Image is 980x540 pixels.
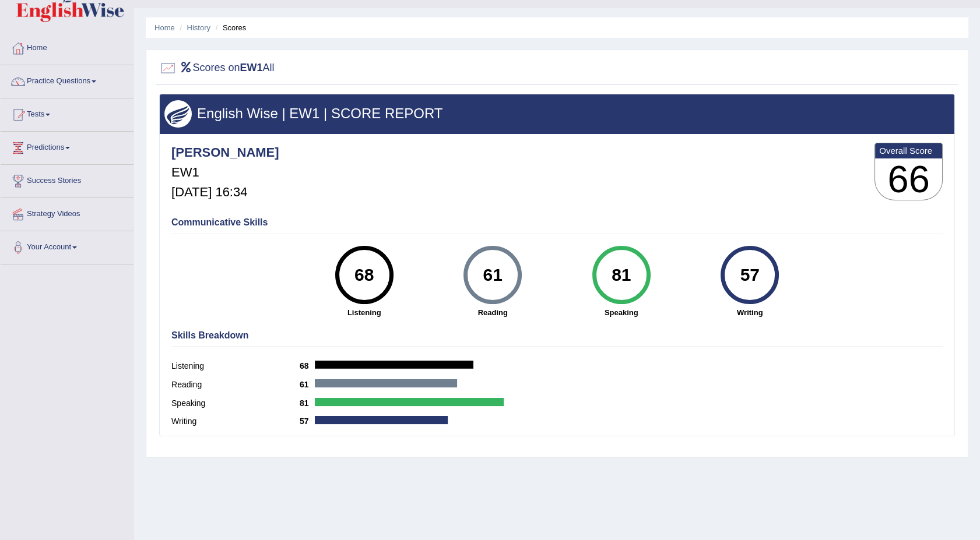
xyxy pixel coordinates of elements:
a: Predictions [1,132,134,161]
a: Tests [1,98,134,128]
label: Writing [171,415,300,428]
h5: [DATE] 16:34 [171,185,279,199]
strong: Reading [434,307,552,318]
a: Strategy Videos [1,198,134,227]
h3: 66 [875,158,942,200]
strong: Speaking [563,307,680,318]
strong: Writing [691,307,809,318]
div: 57 [729,250,771,299]
h4: Communicative Skills [171,217,943,228]
div: 68 [343,250,385,299]
img: wings.png [164,100,192,128]
a: Success Stories [1,165,134,194]
label: Speaking [171,397,300,410]
a: History [187,23,210,32]
h4: [PERSON_NAME] [171,146,279,160]
b: 57 [300,417,315,426]
div: 61 [472,250,514,299]
strong: Listening [306,307,423,318]
h2: Scores on All [159,59,275,77]
label: Listening [171,360,300,372]
b: 68 [300,361,315,370]
b: 81 [300,398,315,408]
label: Reading [171,379,300,391]
b: EW1 [240,62,263,73]
a: Home [154,23,175,32]
a: Home [1,32,134,61]
a: Your Account [1,231,134,260]
b: Overall Score [879,146,938,156]
li: Scores [213,22,247,33]
div: 81 [600,250,642,299]
b: 61 [300,380,315,389]
h3: English Wise | EW1 | SCORE REPORT [164,106,950,121]
h5: EW1 [171,165,279,179]
a: Practice Questions [1,65,134,94]
h4: Skills Breakdown [171,330,943,341]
